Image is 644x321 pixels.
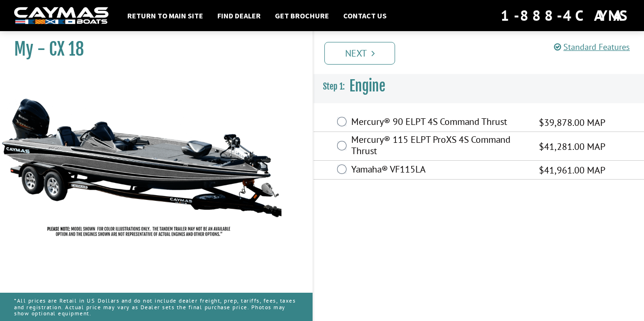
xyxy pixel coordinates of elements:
p: *All prices are Retail in US Dollars and do not include dealer freight, prep, tariffs, fees, taxe... [14,293,298,321]
a: Find Dealer [213,9,265,22]
a: Next [324,42,395,65]
a: Get Brochure [270,9,334,22]
ul: Pagination [322,41,644,65]
div: 1-888-4CAYMAS [501,5,630,26]
label: Yamaha® VF115LA [351,164,527,177]
label: Mercury® 115 ELPT ProXS 4S Command Thrust [351,134,527,159]
span: $41,281.00 MAP [539,140,605,154]
label: Mercury® 90 ELPT 4S Command Thrust [351,116,527,130]
img: white-logo-c9c8dbefe5ff5ceceb0f0178aa75bf4bb51f6bca0971e226c86eb53dfe498488.png [14,7,108,25]
h1: My - CX 18 [14,39,289,60]
span: $41,961.00 MAP [539,163,605,177]
a: Standard Features [554,41,630,52]
span: $39,878.00 MAP [539,115,605,130]
a: Contact Us [339,9,391,22]
a: Return to main site [123,9,208,22]
h3: Engine [314,69,644,104]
